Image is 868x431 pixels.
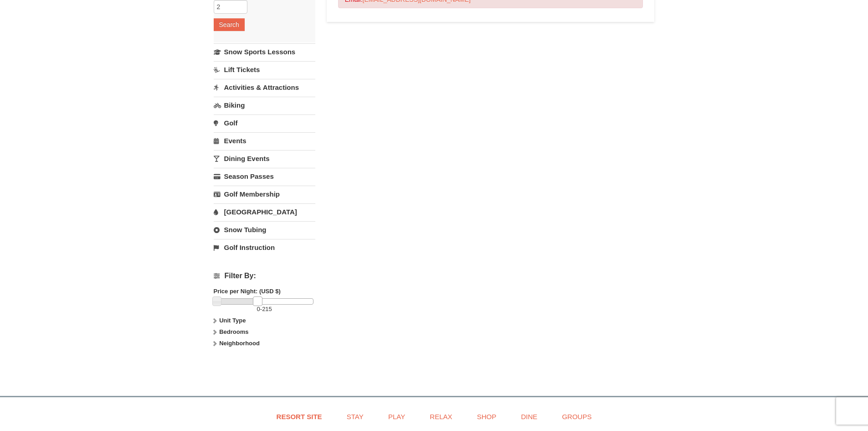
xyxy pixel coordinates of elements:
a: Dine [509,406,549,427]
a: Shop [466,406,508,427]
a: Dining Events [214,150,315,167]
label: - [214,305,315,314]
a: Stay [335,406,375,427]
h4: Filter By: [214,272,315,280]
button: Search [214,18,245,31]
strong: Unit Type [219,317,246,324]
a: Groups [550,406,603,427]
a: Activities & Attractions [214,79,315,96]
a: Snow Sports Lessons [214,43,315,60]
a: Events [214,132,315,149]
a: Snow Tubing [214,221,315,238]
strong: Bedrooms [219,328,248,335]
span: 215 [262,306,272,312]
a: [GEOGRAPHIC_DATA] [214,203,315,220]
a: Play [377,406,416,427]
a: Golf Membership [214,186,315,203]
a: Biking [214,97,315,114]
a: Resort Site [265,406,334,427]
span: 0 [257,306,260,312]
a: Lift Tickets [214,61,315,78]
a: Golf [214,114,315,131]
a: Season Passes [214,168,315,185]
a: Golf Instruction [214,239,315,256]
strong: Price per Night: (USD $) [214,288,281,295]
a: Relax [418,406,463,427]
strong: Neighborhood [219,340,260,347]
